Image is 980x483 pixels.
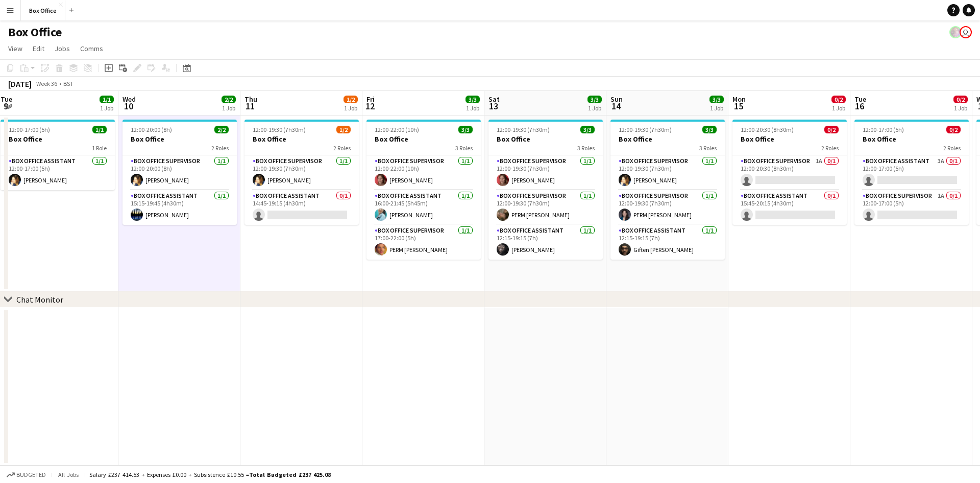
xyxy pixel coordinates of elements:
a: Comms [76,42,107,55]
span: View [8,44,22,53]
span: Week 36 [34,80,59,87]
button: Budgeted [5,469,47,480]
button: Box Office [21,1,65,20]
span: Comms [80,44,103,53]
span: Edit [33,44,44,53]
app-user-avatar: Millie Haldane [960,26,972,38]
div: Salary £237 414.53 + Expenses £0.00 + Subsistence £10.55 = [89,471,331,478]
div: Chat Monitor [16,294,63,305]
div: BST [63,80,73,87]
a: View [4,42,27,55]
h1: Box Office [8,25,62,40]
span: Total Budgeted £237 425.08 [249,471,331,478]
app-user-avatar: Frazer Mclean [949,26,962,38]
div: [DATE] [8,79,32,89]
a: Jobs [51,42,74,55]
a: Edit [29,42,48,55]
span: Budgeted [16,471,46,478]
span: Jobs [55,44,70,53]
span: All jobs [56,471,81,478]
